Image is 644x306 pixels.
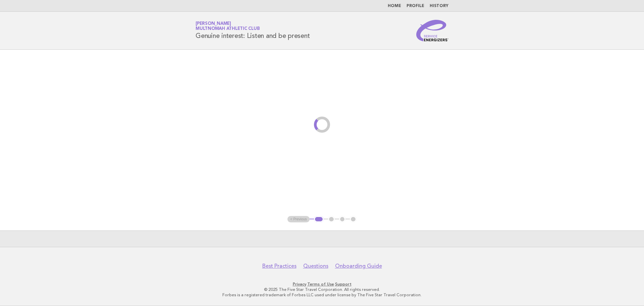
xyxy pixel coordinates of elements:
p: · · [117,281,527,287]
a: Questions [303,263,328,269]
a: [PERSON_NAME]Multnomah Athletic Club [196,21,260,31]
a: Onboarding Guide [335,263,382,269]
a: Privacy [293,282,306,287]
a: Best Practices [262,263,297,269]
h1: Genuine interest: Listen and be present [196,22,310,39]
a: History [430,4,448,8]
p: Forbes is a registered trademark of Forbes LLC used under license by The Five Star Travel Corpora... [117,292,527,298]
a: Profile [407,4,424,8]
span: Multnomah Athletic Club [196,27,260,31]
a: Home [388,4,401,8]
p: © 2025 The Five Star Travel Corporation. All rights reserved. [117,287,527,292]
a: Support [335,282,352,287]
img: Service Energizers [416,20,448,41]
a: Terms of Use [307,282,334,287]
